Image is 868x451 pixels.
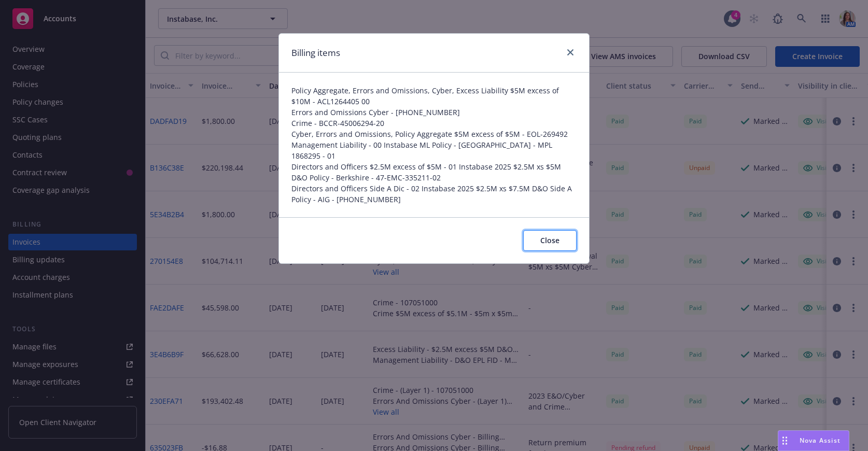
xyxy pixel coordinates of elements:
span: Close [540,235,559,245]
span: Crime - BCCR-45006294-20 [291,118,577,129]
span: Cyber, Errors and Omissions, Policy Aggregate $5M excess of $5M - EOL-269492 [291,129,577,139]
span: Directors and Officers $2.5M excess of $5M - 01 Instabase 2025 $2.5M xs $5M D&O Policy - Berkshir... [291,161,577,183]
h1: Billing items [291,46,340,60]
span: Directors and Officers Side A Dic - 02 Instabase 2025 $2.5M xs $7.5M D&O Side A Policy - AIG - [P... [291,183,577,205]
button: Nova Assist [778,430,849,451]
a: close [564,46,577,59]
span: Nova Assist [800,436,841,445]
span: Policy Aggregate, Errors and Omissions, Cyber, Excess Liability $5M excess of $10M - ACL1264405 00 [291,85,577,107]
div: Drag to move [778,431,791,450]
button: Close [523,230,577,251]
span: Management Liability - 00 Instabase ML Policy - [GEOGRAPHIC_DATA] - MPL 1868295 - 01 [291,139,577,161]
span: Errors and Omissions Cyber - [PHONE_NUMBER] [291,107,577,118]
